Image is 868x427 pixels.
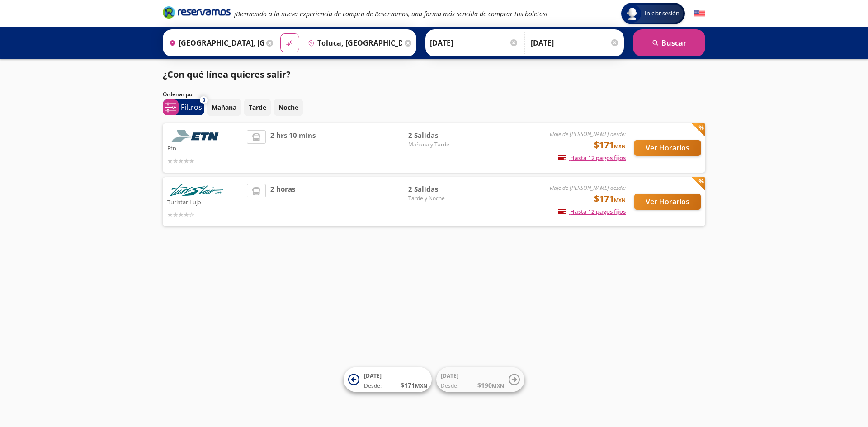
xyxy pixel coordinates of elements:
small: MXN [614,197,626,203]
span: [DATE] [364,372,382,380]
img: Turistar Lujo [167,184,226,196]
p: Ordenar por [163,90,194,99]
span: $ 171 [401,380,427,390]
span: 0 [203,96,205,104]
button: Ver Horarios [634,140,701,156]
input: Buscar Destino [304,32,403,54]
em: viaje de [PERSON_NAME] desde: [550,130,626,138]
button: Ver Horarios [634,194,701,210]
button: [DATE]Desde:$190MXN [436,367,524,392]
span: $171 [594,192,626,206]
p: Tarde [249,103,266,112]
button: English [694,8,705,19]
span: 2 horas [270,184,295,220]
p: Mañana [212,103,236,112]
span: [DATE] [441,372,458,380]
button: Noche [274,99,303,116]
p: Noche [278,103,298,112]
button: Mañana [207,99,241,116]
i: Brand Logo [163,5,231,19]
input: Elegir Fecha [430,32,519,54]
span: Mañana y Tarde [408,141,472,149]
em: viaje de [PERSON_NAME] desde: [550,184,626,192]
small: MXN [415,382,427,389]
input: Opcional [531,32,619,54]
span: Hasta 12 pagos fijos [558,154,626,162]
em: ¡Bienvenido a la nueva experiencia de compra de Reservamos, una forma más sencilla de comprar tus... [234,9,547,18]
span: Iniciar sesión [641,9,683,18]
span: $171 [594,138,626,152]
span: $ 190 [477,380,504,390]
span: Desde: [441,382,458,390]
span: 2 hrs 10 mins [270,130,316,166]
span: Tarde y Noche [408,194,472,202]
input: Buscar Origen [165,32,264,54]
button: Buscar [633,29,705,56]
small: MXN [614,143,626,150]
button: [DATE]Desde:$171MXN [344,367,432,392]
img: Etn [167,130,226,142]
p: ¿Con qué línea quieres salir? [163,68,291,81]
span: 2 Salidas [408,184,472,194]
small: MXN [492,382,504,389]
p: Filtros [181,102,202,113]
span: Desde: [364,382,382,390]
span: 2 Salidas [408,130,472,141]
span: Hasta 12 pagos fijos [558,207,626,216]
p: Etn [167,142,242,153]
p: Turistar Lujo [167,196,242,207]
button: Tarde [244,99,271,116]
a: Brand Logo [163,5,231,22]
button: 0Filtros [163,99,204,115]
